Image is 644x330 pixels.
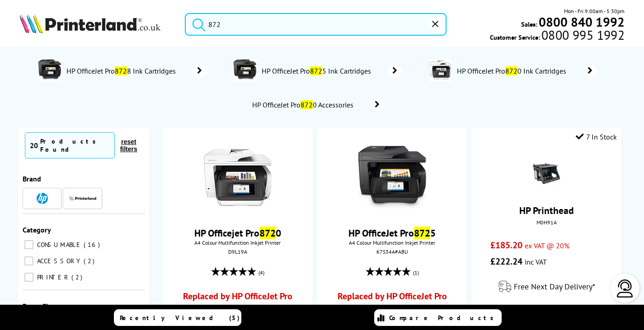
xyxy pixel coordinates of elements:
a: Replaced by HP OfficeJet Pro 9135e [336,290,448,318]
mark: 872 [505,66,517,75]
a: HP OfficeJet Pro8720 Ink Cartridges [456,59,597,83]
span: A4 Colour Multifunction Inkjet Printer [167,239,308,246]
div: modal_delivery [476,274,616,299]
span: Brand [23,174,41,183]
a: HP OfficeJet Pro8720 Accessories [251,98,384,111]
span: 20 [30,141,38,150]
mark: 872 [259,227,276,239]
a: Recently Viewed (5) [114,309,241,326]
span: Compare Products [389,314,498,322]
a: 0800 840 1992 [537,18,625,26]
span: Mon - Fri 9:00am - 5:30pm [564,7,625,15]
span: HP OfficeJet Pro 8 Ink Cartridges [66,66,179,75]
input: ACCESSORY 2 [24,256,33,265]
span: Free Next Day Delivery* [514,281,595,292]
div: K7S34A#ABU [324,248,460,255]
mark: 872 [115,66,127,75]
a: HP OfficeJet Pro8728 Ink Cartridges [66,59,207,83]
span: PRINTER [35,273,71,281]
span: Sales: [521,20,537,28]
span: £222.24 [490,256,522,267]
span: 2 [84,257,97,265]
span: Customer Service: [490,31,625,42]
img: Printerland Logo [19,14,160,33]
img: K7S35A-conspage.jpg [38,59,61,81]
span: (4) [259,264,264,281]
span: 16 [84,241,102,249]
span: Recently Viewed (5) [120,314,240,322]
span: HP OfficeJet Pro 5 Ink Cartridges [261,66,375,75]
span: ACCESSORY [35,257,83,265]
span: HP OfficeJet Pro 0 Accessories [251,100,357,109]
div: M0H91A [478,219,614,226]
img: HP-M0H91A-Small.png [531,157,562,189]
img: D9L19A-conspage.jpg [429,59,451,81]
img: D9L19A-small.jpg [204,144,272,211]
span: inc VAT [525,257,547,266]
a: HP Officejet Pro8720 [194,227,281,239]
img: HP [37,193,48,204]
a: HP OfficeJet Pro8725 [348,227,436,239]
button: reset filters [115,138,142,153]
span: Paper Size [23,302,55,311]
span: 0800 995 1992 [540,31,625,39]
input: PRINTER 2 [24,273,33,282]
a: Printerland Logo [19,14,174,35]
b: 0800 840 1992 [539,14,625,30]
div: 7 In Stock [576,132,617,141]
span: HP OfficeJet Pro 0 Ink Cartridges [456,66,570,75]
img: Printerland [69,196,96,200]
span: ex VAT @ 20% [525,241,569,250]
input: Sea [185,13,447,36]
a: Replaced by HP OfficeJet Pro 9120b [181,290,294,318]
a: HP Printhead [519,204,574,217]
img: user-headset-light.svg [616,279,634,297]
span: CONSUMABLE [35,241,83,249]
span: A4 Colour Multifunction Inkjet Printer [322,239,462,246]
div: D9L19A [169,248,306,255]
div: Products Found [40,137,110,153]
mark: 872 [414,227,430,239]
mark: 872 [310,66,322,75]
mark: 872 [301,100,313,109]
a: Compare Products [374,309,502,326]
span: (1) [413,264,419,281]
img: K7S35A-conspage.jpg [234,59,256,81]
a: HP OfficeJet Pro8725 Ink Cartridges [261,59,402,83]
input: CONSUMABLE 16 [24,240,33,249]
span: Category [23,225,51,234]
img: HP-8725-Front-Facing-Small.jpg [358,144,426,211]
span: £185.20 [490,239,522,251]
span: 2 [71,273,85,281]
